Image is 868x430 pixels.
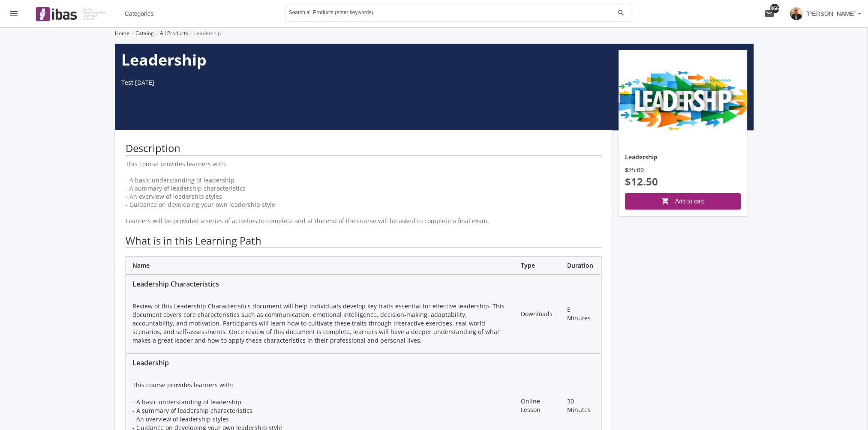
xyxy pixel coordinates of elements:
[126,176,234,184] span: - A basic understanding of leadership
[126,233,601,248] h2: What is in this Learning Path
[126,160,227,168] span: This course provides learners with:
[126,200,275,209] span: - Guidance on developing your own leadership style
[121,78,612,87] p: Test [DATE]
[27,2,115,25] img: logo.png
[514,275,561,353] td: Downloads
[514,257,561,275] th: Type
[625,193,741,209] button: Add to cart
[126,217,489,225] span: Learners will be provided a series of activities to complete and at the end of the course will be...
[561,257,601,275] th: Duration
[126,257,514,275] th: Name
[625,174,741,189] p: $12.50
[132,279,508,289] div: Leadership Characteristics
[632,194,733,209] span: Add to cart
[625,166,741,174] p: $25.00
[132,358,508,368] div: Leadership
[121,50,612,70] h1: Leadership
[764,9,775,19] mat-icon: mail
[188,27,221,39] li: Leadership
[125,6,154,21] span: Categories
[9,9,19,19] mat-icon: menu
[126,184,246,192] span: - A summary of leadership characteristics
[619,50,747,146] img: productPicture_a.png
[661,194,670,209] mat-icon: shopping_cart
[132,302,508,345] p: Review of this Leadership Characteristics document will help individuals develop key traits essen...
[625,153,741,161] p: Leadership
[616,9,626,17] mat-icon: search
[115,30,129,37] a: Home
[135,30,154,37] a: Catalog
[126,192,222,200] span: - An overview of leadership styles
[561,275,601,353] td: 8 Minutes
[806,6,856,21] span: [PERSON_NAME]
[126,141,601,155] h2: Description
[160,30,188,37] a: All Products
